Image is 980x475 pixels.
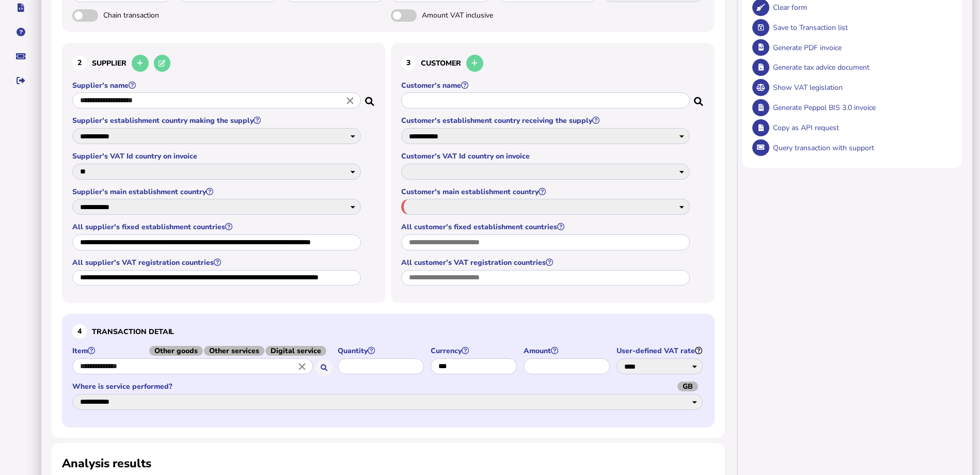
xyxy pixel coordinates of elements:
section: Define the seller [62,43,386,304]
button: Raise a support ticket [10,45,31,67]
span: Other services [204,346,264,356]
span: Other goods [149,346,203,356]
button: Search for an item by HS code or use natural language description [315,359,333,376]
button: Help pages [10,21,31,43]
div: 2 [72,56,87,70]
button: Add a new customer to the database [466,55,483,72]
i: Search for a dummy customer [694,94,704,102]
i: Search for a dummy seller [365,94,375,102]
label: Supplier's name [72,81,362,90]
label: Customer's name [401,81,691,90]
label: All supplier's VAT registration countries [72,258,362,267]
label: Customer's establishment country receiving the supply [401,116,691,125]
i: Close [296,361,308,372]
span: Digital service [265,346,326,356]
label: Quantity [338,346,425,356]
div: 4 [72,324,87,339]
div: Copy as API request [770,118,952,138]
h3: Transaction detail [72,324,704,339]
label: All customer's VAT registration countries [401,258,691,267]
div: Show VAT legislation [770,77,952,98]
button: Add a new supplier to the database [132,55,149,72]
label: Where is service performed? [72,382,704,391]
span: Chain transaction [103,10,212,20]
label: User-defined VAT rate [617,346,704,356]
button: Show VAT legislation [752,79,769,96]
div: Query transaction with support [770,138,952,158]
h3: Customer [401,53,704,73]
label: Item [72,346,333,356]
label: Supplier's establishment country making the supply [72,116,362,125]
div: Save to Transaction list [770,18,952,38]
span: Amount VAT inclusive [422,10,530,20]
label: All customer's fixed establishment countries [401,222,691,232]
i: Close [344,95,356,106]
button: Generate tax advice document [752,59,769,76]
span: GB [677,382,698,391]
button: Query transaction with support [752,139,769,156]
div: Generate PDF invoice [770,38,952,58]
button: Save transaction [752,19,769,36]
div: Generate tax advice document [770,57,952,77]
label: Customer's VAT Id country on invoice [401,151,691,161]
label: All supplier's fixed establishment countries [72,222,362,232]
div: 3 [401,56,416,70]
label: Currency [431,346,518,356]
h3: Supplier [72,53,375,73]
button: Sign out [10,70,31,91]
div: Generate Peppol BIS 3.0 invoice [770,98,952,118]
button: Edit selected supplier in the database [154,55,171,72]
label: Customer's main establishment country [401,187,691,197]
section: Define the item, and answer additional questions [62,314,715,427]
h2: Analysis results [62,455,151,471]
label: Supplier's main establishment country [72,187,362,197]
button: Copy data as API request body to clipboard [752,119,769,136]
label: Supplier's VAT Id country on invoice [72,151,362,161]
label: Amount [524,346,611,356]
button: Generate pdf [752,39,769,56]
